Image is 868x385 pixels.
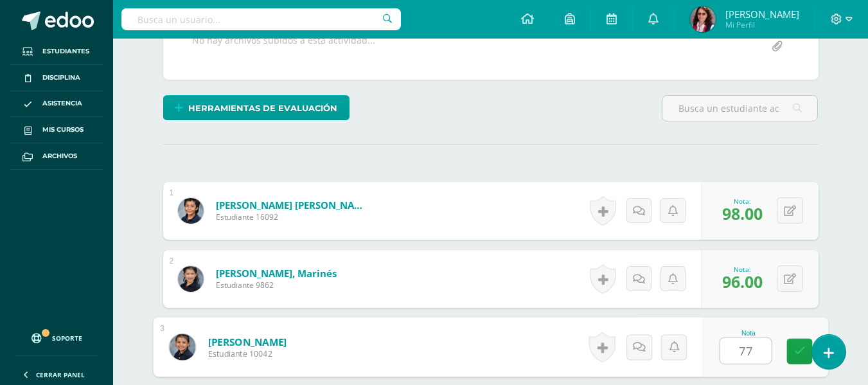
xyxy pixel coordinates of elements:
[36,370,85,379] span: Cerrar panel
[10,117,103,143] a: Mis cursos
[725,8,799,21] span: [PERSON_NAME]
[163,95,350,120] a: Herramientas de evaluación
[216,211,370,222] span: Estudiante 16092
[42,73,80,83] span: Disciplina
[208,335,287,348] a: [PERSON_NAME]
[720,338,771,364] input: 0-100.0
[52,334,82,343] span: Soporte
[216,199,370,211] a: [PERSON_NAME] [PERSON_NAME]
[10,143,103,170] a: Archivos
[42,98,82,109] span: Asistencia
[725,19,799,30] span: Mi Perfil
[10,65,103,91] a: Disciplina
[192,34,375,59] div: No hay archivos subidos a esta actividad...
[42,151,77,161] span: Archivos
[178,198,204,224] img: dcd30244c8770d121ecd2b5143f46d15.png
[42,46,89,57] span: Estudiantes
[121,8,401,30] input: Busca un usuario...
[15,321,98,352] a: Soporte
[10,39,103,65] a: Estudiantes
[216,267,337,280] a: [PERSON_NAME], Marinés
[722,265,763,274] div: Nota:
[188,96,337,120] span: Herramientas de evaluación
[690,6,716,32] img: 454bd8377fe407885e503da33f4a5c32.png
[169,334,195,360] img: 13159c9cff8bfa93db6208bf011f730b.png
[662,96,817,121] input: Busca un estudiante aquí...
[722,197,763,206] div: Nota:
[208,348,287,360] span: Estudiante 10042
[10,91,103,118] a: Asistencia
[216,280,337,291] span: Estudiante 9862
[722,271,763,292] span: 96.00
[722,202,763,224] span: 98.00
[178,266,204,292] img: ec044acc647a232de5d94456ac6b8ac5.png
[42,125,84,135] span: Mis cursos
[719,330,777,337] div: Nota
